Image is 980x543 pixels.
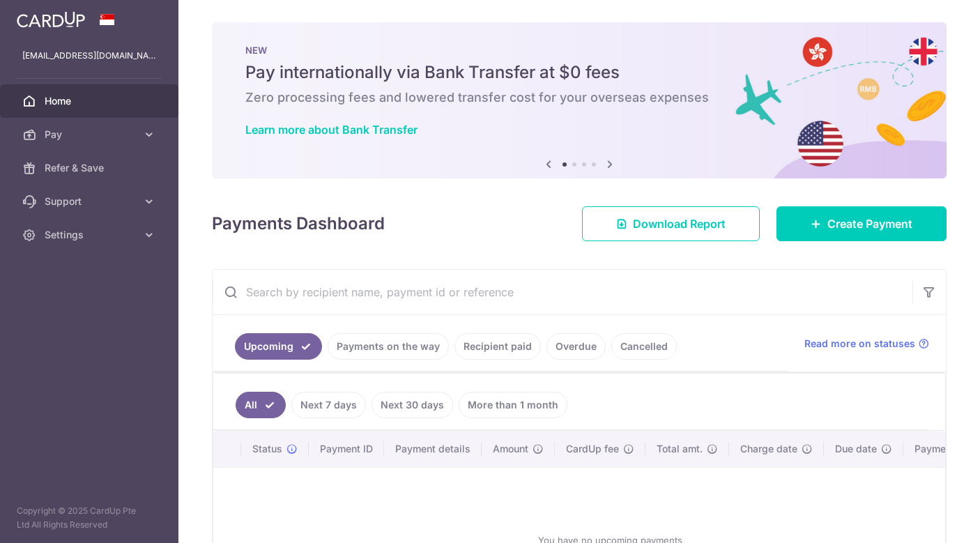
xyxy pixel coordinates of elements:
a: Download Report [582,206,760,241]
img: Bank transfer banner [212,22,947,178]
span: Status [252,442,282,456]
span: CardUp fee [566,442,619,456]
p: NEW [245,45,913,56]
span: Download Report [633,215,726,232]
a: Overdue [546,333,606,360]
th: Payment details [384,431,482,467]
a: All [236,392,286,418]
a: Read more on statuses [804,337,929,351]
a: Create Payment [776,206,947,241]
a: More than 1 month [459,392,567,418]
span: Due date [835,442,877,456]
span: Create Payment [827,215,912,232]
p: [EMAIL_ADDRESS][DOMAIN_NAME] [22,49,156,63]
span: Home [45,94,137,108]
input: Search by recipient name, payment id or reference [213,270,912,314]
span: Settings [45,228,137,242]
a: Payments on the way [328,333,449,360]
span: Read more on statuses [804,337,915,351]
a: Next 7 days [291,392,366,418]
span: Total amt. [657,442,703,456]
span: Pay [45,128,137,142]
img: CardUp [17,11,85,28]
th: Payment ID [309,431,384,467]
a: Recipient paid [454,333,541,360]
a: Cancelled [611,333,677,360]
a: Learn more about Bank Transfer [245,123,418,137]
h6: Zero processing fees and lowered transfer cost for your overseas expenses [245,89,913,106]
h5: Pay internationally via Bank Transfer at $0 fees [245,61,913,84]
span: Support [45,194,137,208]
span: Charge date [740,442,797,456]
h4: Payments Dashboard [212,211,385,236]
a: Next 30 days [372,392,453,418]
span: Amount [493,442,528,456]
a: Upcoming [235,333,322,360]
span: Refer & Save [45,161,137,175]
